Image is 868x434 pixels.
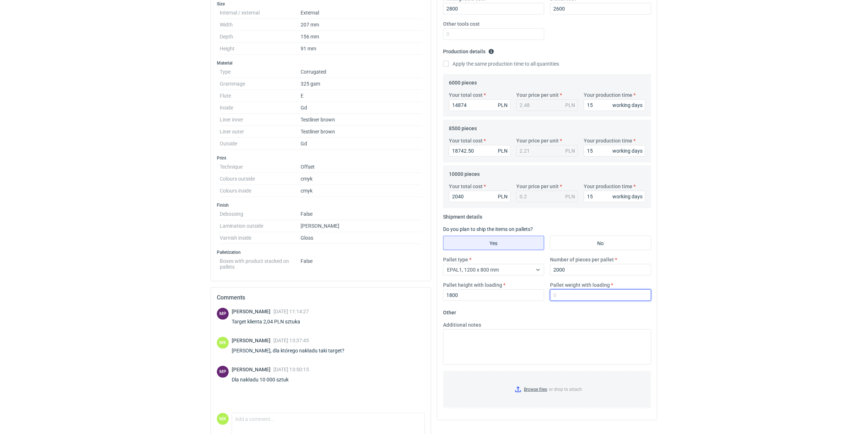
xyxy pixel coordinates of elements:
dt: Type [220,66,301,78]
dt: Boxes with product stacked on pallets [220,255,301,270]
div: PLN [498,102,508,109]
input: 0 [443,28,544,40]
label: No [550,236,651,250]
div: Michał Palasek [217,366,229,378]
label: Pallet type [443,256,468,263]
div: [PERSON_NAME], dla którego nakładu taki target? [232,347,353,354]
dt: Outside [220,138,301,150]
label: Pallet height with loading [443,281,502,289]
span: [DATE] 11:14:27 [273,309,309,314]
dt: Height [220,43,301,55]
label: Your total cost [449,137,483,144]
figcaption: MP [217,308,229,320]
span: EPAL1, 1200 x 800 mm [447,267,499,273]
input: 0 [449,191,511,202]
dd: 207 mm [301,19,422,31]
dt: Colours outside [220,173,301,185]
dd: External [301,7,422,19]
dd: E [301,90,422,102]
h3: Material [217,60,425,66]
div: PLN [498,193,508,200]
label: Your production time [584,183,632,190]
dd: [PERSON_NAME] [301,220,422,232]
h3: Palletization [217,249,425,255]
dd: Gloss [301,232,422,244]
dt: Liner inner [220,114,301,126]
label: Your production time [584,91,632,99]
input: 0 [443,289,544,301]
dt: Inside [220,102,301,114]
div: PLN [498,147,508,154]
figcaption: MP [217,366,229,378]
label: Number of pieces per pallet [550,256,614,263]
input: 0 [550,3,651,15]
label: Your total cost [449,183,483,190]
input: 0 [449,145,511,157]
span: [DATE] 13:37:45 [273,338,309,343]
input: 0 [443,3,544,15]
dt: Depth [220,31,301,43]
dd: False [301,255,422,270]
div: working days [612,193,642,200]
input: 0 [584,145,645,157]
div: PLN [565,147,575,154]
legend: Production details [443,46,494,54]
dt: Debossing [220,208,301,220]
div: PLN [565,193,575,200]
dd: 91 mm [301,43,422,55]
dt: Liner outer [220,126,301,138]
div: working days [612,102,642,109]
figcaption: MK [217,413,229,425]
dd: cmyk [301,185,422,197]
legend: Other [443,307,456,315]
label: Your production time [584,137,632,144]
h3: Size [217,1,425,7]
legend: 6000 pieces [449,77,477,86]
label: Your price per unit [516,183,559,190]
dt: Flute [220,90,301,102]
div: Michał Palasek [217,308,229,320]
dd: Corrugated [301,66,422,78]
span: [PERSON_NAME] [232,338,273,343]
dd: Offset [301,161,422,173]
div: working days [612,147,642,154]
legend: 8500 pieces [449,123,477,131]
legend: 10000 pieces [449,168,480,177]
span: [DATE] 13:50:15 [273,367,309,372]
input: 0 [550,264,651,276]
label: Yes [443,236,544,250]
label: Your price per unit [516,91,559,99]
input: 0 [584,99,645,111]
dd: 156 mm [301,31,422,43]
span: [PERSON_NAME] [232,309,273,314]
input: 0 [550,289,651,301]
input: 0 [449,99,511,111]
dd: cmyk [301,173,422,185]
dt: Grammage [220,78,301,90]
h2: Comments [217,293,425,302]
label: Additional notes [443,321,481,328]
figcaption: MK [217,337,229,349]
dt: Lamination outside [220,220,301,232]
label: Your price per unit [516,137,559,144]
div: Martyna Kasperska [217,337,229,349]
h3: Finish [217,202,425,208]
dd: Testliner brown [301,126,422,138]
dt: Width [220,19,301,31]
dd: Testliner brown [301,114,422,126]
span: [PERSON_NAME] [232,367,273,372]
dd: Gd [301,102,422,114]
legend: Shipment details [443,211,482,220]
label: Apply the same production time to all quantities [443,60,559,67]
dt: Technique [220,161,301,173]
dt: Internal / external [220,7,301,19]
label: Pallet weight with loading [550,281,610,289]
input: 0 [584,191,645,202]
div: Martyna Kasperska [217,413,229,425]
label: or drop to attach [443,371,651,408]
dd: Gd [301,138,422,150]
div: PLN [565,102,575,109]
dd: False [301,208,422,220]
h3: Print [217,155,425,161]
label: Do you plan to ship the items on pallets? [443,226,533,232]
